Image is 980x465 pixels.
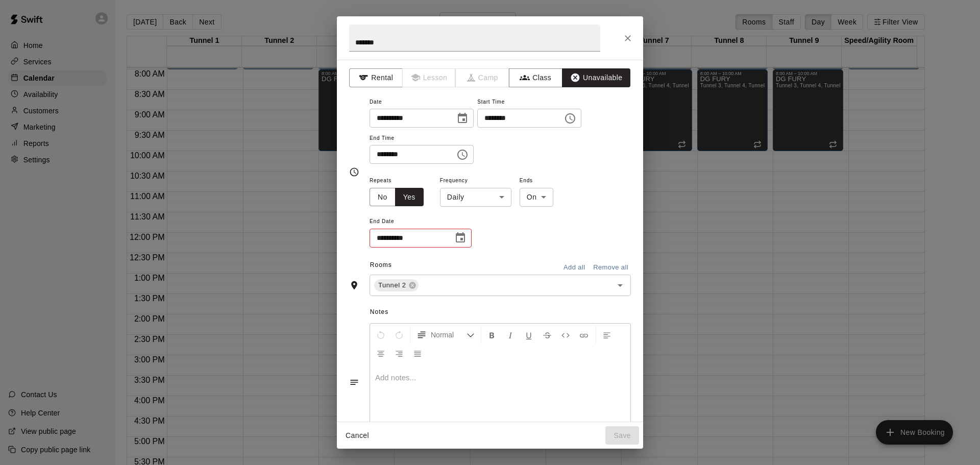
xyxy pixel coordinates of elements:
button: Remove all [591,260,631,276]
span: Tunnel 2 [374,280,410,290]
button: Justify Align [409,344,426,362]
button: Format Underline [520,326,537,344]
span: Rooms [370,261,392,268]
div: outlined button group [370,188,424,207]
button: Format Bold [483,326,501,344]
button: Format Strikethrough [538,326,556,344]
button: Open [613,278,627,292]
span: Camps can only be created in the Services page [456,68,509,87]
span: Notes [370,304,631,321]
button: Choose time, selected time is 10:00 AM [452,144,473,165]
span: Start Time [477,95,581,109]
button: Left Align [598,326,616,344]
svg: Notes [349,377,359,387]
span: Normal [431,330,467,340]
svg: Timing [349,167,359,177]
button: Unavailable [562,68,630,87]
span: Date [370,95,474,109]
button: Center Align [372,344,389,362]
button: Undo [372,326,389,344]
span: Lessons must be created in the Services page first [403,68,456,87]
button: Class [509,68,562,87]
span: Ends [520,174,553,188]
button: Right Align [390,344,408,362]
button: Yes [395,188,424,207]
span: End Time [370,132,474,145]
button: Redo [390,326,408,344]
div: Tunnel 2 [374,279,419,291]
span: End Date [370,215,472,229]
button: Choose date [450,228,471,248]
div: On [520,188,553,207]
button: Insert Link [575,326,593,344]
button: Insert Code [557,326,574,344]
button: Choose time, selected time is 8:00 AM [560,108,580,129]
button: Close [619,29,637,47]
button: Cancel [341,426,374,445]
span: Repeats [370,174,432,188]
button: Add all [558,260,591,276]
svg: Rooms [349,280,359,290]
button: Formatting Options [412,326,479,344]
span: Frequency [440,174,511,188]
button: No [370,188,396,207]
button: Format Italics [502,326,519,344]
button: Rental [349,68,403,87]
div: Daily [440,188,511,207]
button: Choose date, selected date is Dec 7, 2025 [452,108,473,129]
